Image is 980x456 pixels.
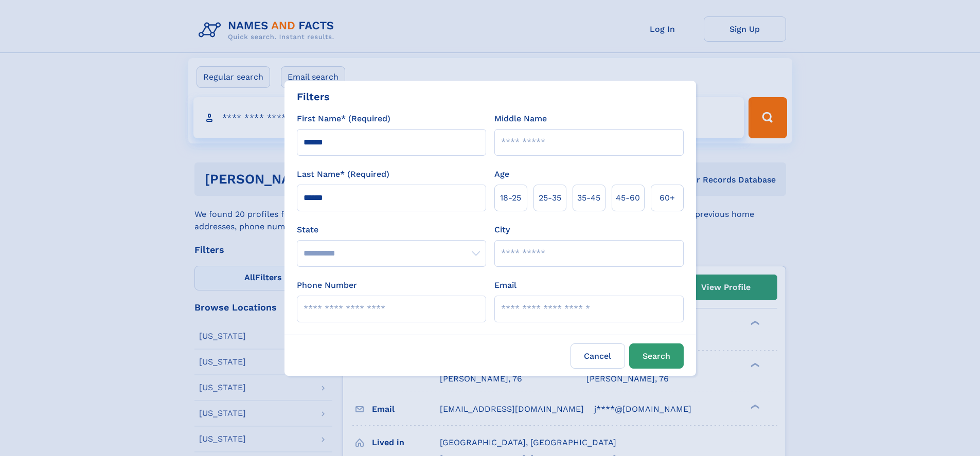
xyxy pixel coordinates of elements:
label: Phone Number [297,279,357,291]
label: Email [494,279,516,291]
label: Age [494,168,509,180]
label: State [297,224,486,236]
label: First Name* (Required) [297,113,390,125]
label: City [494,224,510,236]
label: Cancel [571,343,625,369]
span: 45‑60 [616,192,640,204]
label: Middle Name [494,113,547,125]
span: 35‑45 [577,192,600,204]
span: 18‑25 [500,192,521,204]
span: 60+ [660,192,675,204]
button: Search [629,343,684,369]
span: 25‑35 [539,192,561,204]
div: Filters [297,89,330,104]
label: Last Name* (Required) [297,168,389,180]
